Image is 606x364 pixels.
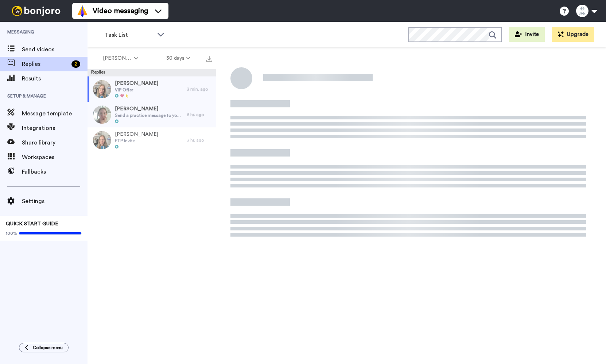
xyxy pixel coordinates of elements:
[115,112,183,118] span: Send a practice message to yourself
[22,197,88,206] span: Settings
[152,52,205,65] button: 30 days
[187,86,212,92] div: 3 min. ago
[115,87,158,93] span: VIP Offer
[6,230,17,236] span: 100%
[71,60,80,68] div: 2
[77,5,88,17] img: vm-color.svg
[89,52,152,65] button: [PERSON_NAME]
[9,6,63,16] img: bj-logo-header-white.svg
[105,31,154,39] span: Task List
[22,74,88,83] span: Results
[115,138,158,144] span: FTP Invite
[115,80,158,87] span: [PERSON_NAME]
[88,69,216,76] div: Replies
[93,6,148,16] span: Video messaging
[509,27,545,42] button: Invite
[204,53,214,64] button: Export all results that match these filters now.
[187,112,212,118] div: 6 hr. ago
[22,124,88,132] span: Integrations
[93,131,111,149] img: 63f0fb0a-2f56-4f6b-bc10-7cf5342ebc0b-thumb.jpg
[187,137,212,143] div: 3 hr. ago
[19,343,69,352] button: Collapse menu
[88,102,216,127] a: [PERSON_NAME]Send a practice message to yourself6 hr. ago
[206,56,212,62] img: export.svg
[22,138,88,147] span: Share library
[22,109,88,118] span: Message template
[22,153,88,162] span: Workspaces
[93,106,111,124] img: bc97d674-a63e-43a9-b900-5fbeae9bcdff-thumb.jpg
[22,167,88,176] span: Fallbacks
[93,80,111,98] img: 54a036ba-fad4-4c84-a425-62d8b485fa3c-thumb.jpg
[22,45,88,54] span: Send videos
[6,221,58,226] span: QUICK START GUIDE
[103,55,132,62] span: [PERSON_NAME]
[115,105,183,112] span: [PERSON_NAME]
[115,131,158,138] span: [PERSON_NAME]
[88,76,216,102] a: [PERSON_NAME]VIP Offer3 min. ago
[33,345,63,351] span: Collapse menu
[88,127,216,153] a: [PERSON_NAME]FTP Invite3 hr. ago
[22,60,69,68] span: Replies
[552,27,594,42] button: Upgrade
